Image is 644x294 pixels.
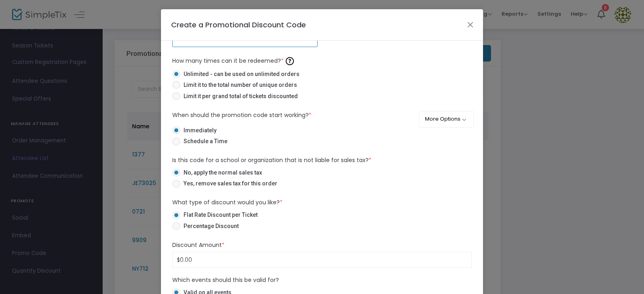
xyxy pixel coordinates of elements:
span: Percentage Discount [180,222,239,230]
span: Yes, remove sales tax for this order [180,179,277,188]
h4: Create a Promotional Discount Code [171,19,306,30]
label: Which events should this be valid for? [172,276,279,284]
label: When should the promotion code start working? [172,111,312,119]
img: question-mark [286,57,294,65]
button: Close [465,19,476,30]
span: Immediately [180,126,217,135]
span: How many times can it be redeemed? [172,57,296,65]
label: Discount Amount [172,241,225,249]
span: Limit it per grand total of tickets discounted [180,92,298,101]
span: Unlimited - can be used on unlimited orders [180,70,299,78]
span: Is this code for a school or organization that is not liable for sales tax? [172,156,372,164]
span: Schedule a Time [180,137,227,146]
span: No, apply the normal sales tax [180,169,262,177]
button: More Options [419,111,474,127]
label: What type of discount would you like? [172,198,283,207]
span: Flat Rate Discount per Ticket [180,211,258,219]
span: Limit it to the total number of unique orders [180,81,297,89]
